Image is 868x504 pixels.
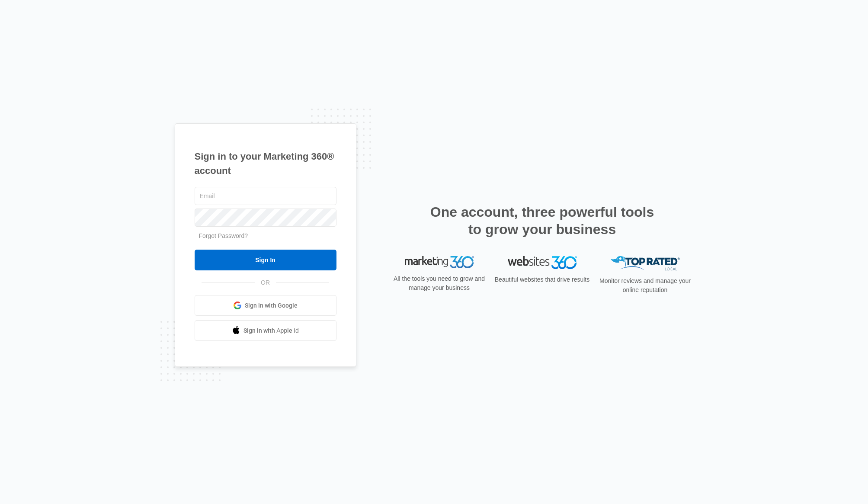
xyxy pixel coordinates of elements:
[508,256,577,269] img: Websites 360
[243,326,299,335] span: Sign in with Apple Id
[405,256,474,268] img: Marketing 360
[611,256,680,270] img: Top Rated Local
[245,301,298,310] span: Sign in with Google
[391,274,488,292] p: All the tools you need to grow and manage your business
[195,320,336,341] a: Sign in with Apple Id
[494,275,591,284] p: Beautiful websites that drive results
[195,250,336,270] input: Sign In
[199,232,248,239] a: Forgot Password?
[195,187,336,205] input: Email
[597,276,694,295] p: Monitor reviews and manage your online reputation
[195,295,336,316] a: Sign in with Google
[195,149,336,178] h1: Sign in to your Marketing 360® account
[428,203,657,238] h2: One account, three powerful tools to grow your business
[255,278,276,287] span: OR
